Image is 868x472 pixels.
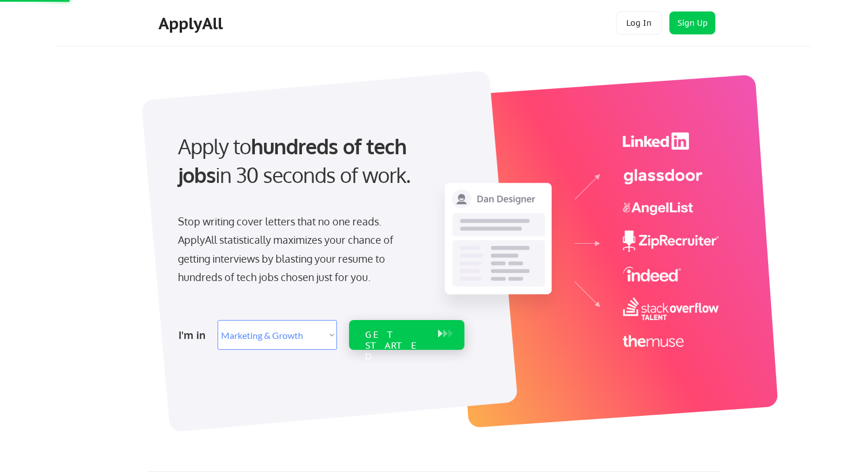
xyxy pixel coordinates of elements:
div: Apply to in 30 seconds of work. [178,132,460,190]
div: I'm in [179,326,211,344]
button: Sign Up [669,11,715,34]
button: Log In [616,11,662,34]
div: Stop writing cover letters that no one reads. ApplyAll statistically maximizes your chance of get... [178,212,414,287]
div: GET STARTED [365,329,427,362]
strong: hundreds of tech jobs [178,133,412,188]
div: ApplyAll [158,14,226,33]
